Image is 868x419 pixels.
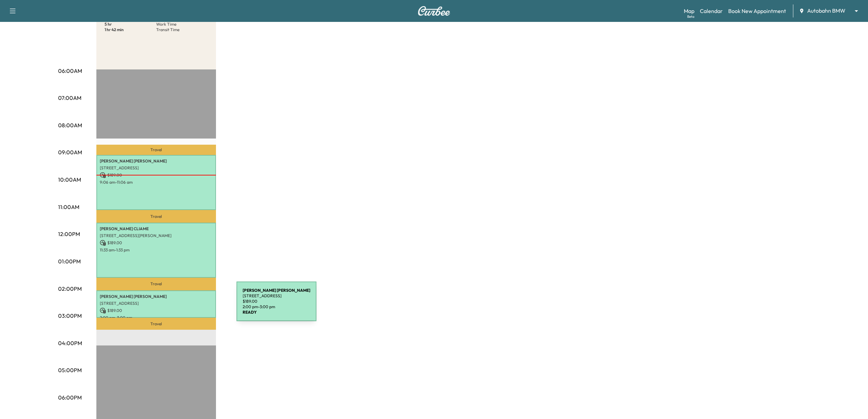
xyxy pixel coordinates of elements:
[418,6,450,16] img: Curbee Logo
[687,14,694,19] div: Beta
[728,7,786,15] a: Book New Appointment
[105,27,156,32] p: 1 hr 42 min
[58,230,80,238] p: 12:00PM
[100,247,213,253] p: 11:33 am - 1:33 pm
[100,180,213,185] p: 9:06 am - 11:06 am
[100,315,213,320] p: 2:00 pm - 3:00 pm
[58,393,82,402] p: 06:00PM
[58,121,82,129] p: 08:00AM
[96,210,216,222] p: Travel
[58,339,82,347] p: 04:00PM
[105,22,156,27] p: 5 hr
[100,294,213,299] p: [PERSON_NAME] [PERSON_NAME]
[58,94,81,102] p: 07:00AM
[58,366,82,374] p: 05:00PM
[58,257,81,265] p: 01:00PM
[58,203,79,211] p: 11:00AM
[100,158,213,164] p: [PERSON_NAME] [PERSON_NAME]
[100,172,213,178] p: $ 189.00
[100,307,213,314] p: $ 189.00
[100,233,213,238] p: [STREET_ADDRESS][PERSON_NAME]
[96,278,216,290] p: Travel
[58,175,81,184] p: 10:00AM
[100,226,213,232] p: [PERSON_NAME] CLIAME
[96,145,216,155] p: Travel
[100,301,213,306] p: [STREET_ADDRESS]
[58,285,82,293] p: 02:00PM
[58,312,82,320] p: 03:00PM
[100,165,213,171] p: [STREET_ADDRESS]
[58,67,82,75] p: 06:00AM
[700,7,723,15] a: Calendar
[156,22,208,27] p: Work Time
[96,318,216,330] p: Travel
[807,7,845,15] span: Autobahn BMW
[100,240,213,246] p: $ 189.00
[684,7,694,15] a: MapBeta
[58,148,82,156] p: 09:00AM
[156,27,208,32] p: Transit Time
